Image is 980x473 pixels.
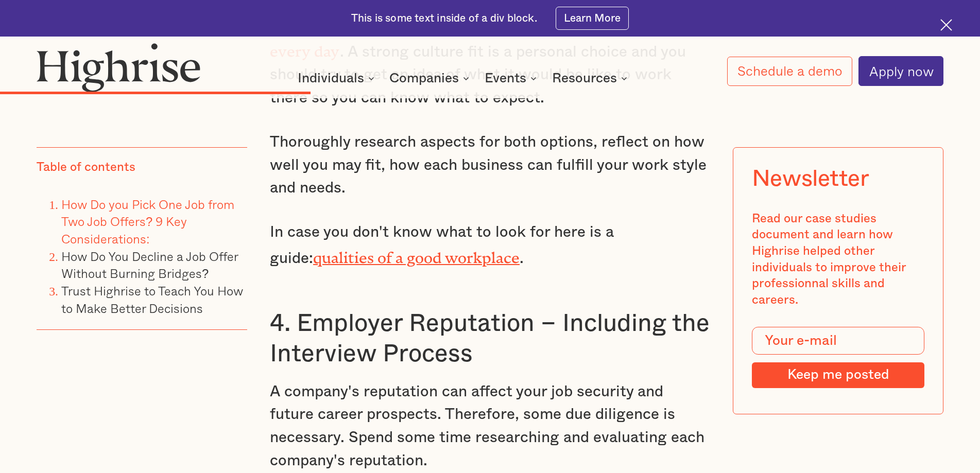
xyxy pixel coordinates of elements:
a: qualities of a good workplace [313,249,520,259]
a: Trust Highrise to Teach You How to Make Better Decisions [61,281,243,318]
div: Individuals [298,72,377,84]
div: Companies [389,72,472,84]
div: Individuals [298,72,364,84]
a: Learn More [556,7,629,30]
p: Thoroughly research aspects for both options, reflect on how well you may fit, how each business ... [270,131,710,200]
div: Events [485,72,540,84]
div: Table of contents [37,160,135,176]
div: Read our case studies document and learn how Highrise helped other individuals to improve their p... [751,211,924,309]
div: This is some text inside of a div block. [351,11,537,26]
input: Keep me posted [751,362,924,388]
img: Cross icon [940,19,952,31]
h3: 4. Employer Reputation – Including the Interview Process [270,308,710,370]
img: Highrise logo [37,43,200,92]
a: How Do you Pick One Job from Two Job Offers? 9 Key Considerations: [61,194,234,248]
a: Schedule a demo [727,57,852,86]
div: Resources [552,72,630,84]
p: A company's reputation can affect your job security and future career prospects. Therefore, some ... [270,380,710,472]
div: Companies [389,72,459,84]
input: Your e-mail [751,327,924,355]
a: How Do You Decline a Job Offer Without Burning Bridges? [61,246,238,283]
div: Resources [552,72,617,84]
div: Newsletter [751,166,869,192]
div: Events [485,72,526,84]
a: Apply now [858,56,943,86]
p: In case you don't know what to look for here is a guide: . [270,221,710,270]
form: Modal Form [751,327,924,388]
